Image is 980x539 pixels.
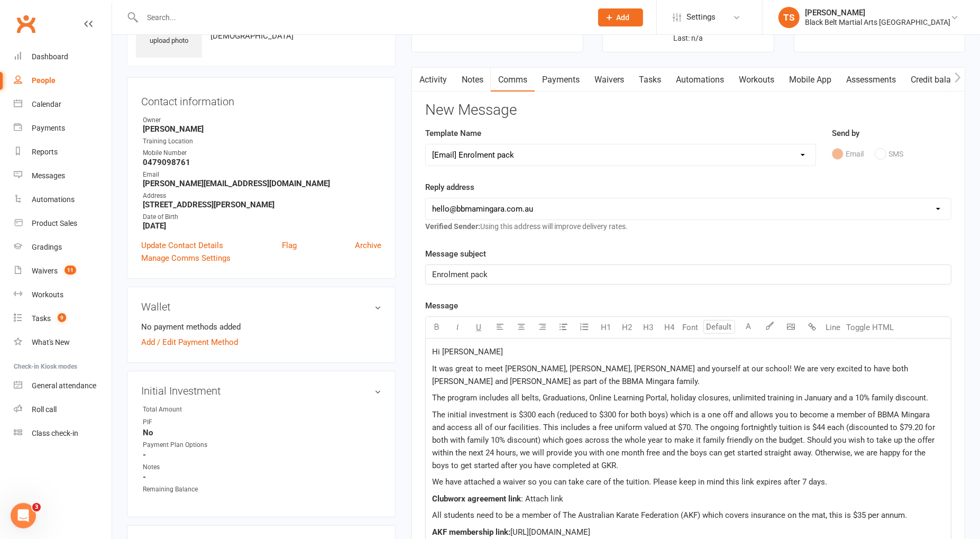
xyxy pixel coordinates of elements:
a: Automations [668,68,731,92]
a: Flag [282,239,297,252]
a: Credit balance [903,68,972,92]
button: A [738,317,759,338]
a: What's New [14,331,112,354]
span: [DEMOGRAPHIC_DATA] [210,31,294,41]
a: Mobile App [782,68,839,92]
div: [PERSON_NAME] [805,8,950,17]
span: We have attached a waiver so you can take care of the tuition. Please keep in mind this link expi... [432,477,827,487]
a: Reports [14,140,112,164]
a: General attendance kiosk mode [14,374,112,398]
button: U [468,317,489,338]
a: Gradings [14,235,112,259]
a: Roll call [14,398,112,422]
span: 11 [65,266,76,275]
div: Email [143,170,381,180]
a: Payments [535,68,587,92]
div: Owner [143,115,381,125]
a: Tasks [631,68,668,92]
div: Reports [32,148,58,156]
a: Waivers 11 [14,259,112,283]
div: Roll call [32,405,57,414]
strong: [PERSON_NAME][EMAIL_ADDRESS][DOMAIN_NAME] [143,179,381,188]
a: Notes [454,68,491,92]
button: H4 [658,317,680,338]
a: Manage Comms Settings [141,252,231,264]
div: People [32,76,56,85]
a: Calendar [14,93,112,116]
a: Workouts [731,68,782,92]
div: Workouts [32,290,63,299]
strong: [PERSON_NAME] [143,124,381,134]
span: [URL][DOMAIN_NAME] [510,527,590,537]
a: Update Contact Details [141,239,223,252]
a: Payments [14,116,112,140]
div: Dashboard [32,52,68,61]
div: Payments [32,124,65,132]
div: Remaining Balance [143,485,230,495]
label: Send by [832,127,859,140]
span: 3 [32,503,41,511]
button: Toggle HTML [844,317,896,338]
div: Total Amount [143,405,230,415]
div: Tasks [32,314,51,323]
strong: - [143,472,381,482]
span: Clubworx agreement link [432,494,521,504]
a: Tasks 9 [14,307,112,331]
iframe: Intercom live chat [11,503,36,528]
a: Archive [355,239,381,252]
h3: New Message [425,102,951,118]
div: What's New [32,338,70,346]
a: Dashboard [14,45,112,69]
input: Search... [139,10,584,25]
div: PIF [143,417,230,427]
a: People [14,69,112,93]
strong: [STREET_ADDRESS][PERSON_NAME] [143,200,381,209]
label: Reply address [425,181,474,194]
h3: Initial Investment [141,385,381,397]
label: Message subject [425,248,486,260]
button: Font [680,317,701,338]
button: Add [598,8,643,26]
a: Add / Edit Payment Method [141,336,238,349]
div: Address [143,191,381,201]
label: Template Name [425,127,481,140]
a: Class kiosk mode [14,422,112,445]
div: Gradings [32,243,62,251]
div: Notes [143,462,230,472]
a: Automations [14,188,112,212]
div: Training Location [143,136,381,147]
div: Mobile Number [143,148,381,158]
div: Calendar [32,100,61,108]
div: Automations [32,195,75,204]
label: Message [425,299,458,312]
div: Payment Plan Options [143,440,230,450]
span: The program includes all belts, Graduations, Online Learning Portal, holiday closures, unlimited ... [432,393,928,403]
span: All students need to be a member of The Australian Karate Federation (AKF) which covers insurance... [432,510,907,520]
h3: Wallet [141,301,381,313]
strong: [DATE] [143,221,381,231]
button: H1 [595,317,616,338]
input: Default [703,320,735,334]
div: Messages [32,171,65,180]
span: Hi [PERSON_NAME] [432,347,503,357]
div: Waivers [32,267,58,275]
span: It was great to meet [PERSON_NAME], [PERSON_NAME], [PERSON_NAME] and yourself at our school! We a... [432,364,910,386]
div: Date of Birth [143,212,381,222]
a: Waivers [587,68,631,92]
div: Product Sales [32,219,77,227]
strong: 0479098761 [143,158,381,167]
button: H2 [616,317,637,338]
span: Enrolment pack [432,270,488,279]
button: Line [822,317,844,338]
a: Activity [412,68,454,92]
span: 9 [58,313,66,322]
span: : Attach link [521,494,563,504]
button: H3 [637,317,658,338]
a: Messages [14,164,112,188]
span: Add [617,13,630,22]
span: Using this address will improve delivery rates. [425,222,628,231]
span: Settings [686,5,716,29]
span: AKF membership link: [432,527,510,537]
div: TS [778,7,800,28]
strong: - [143,450,381,460]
